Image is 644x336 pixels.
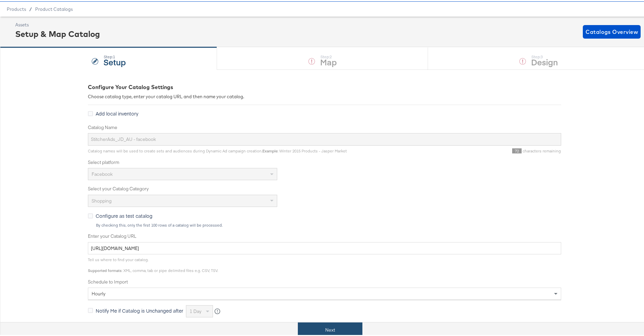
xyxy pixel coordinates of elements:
div: Assets [15,20,100,27]
label: Schedule to Import [88,277,561,284]
div: characters remaining [347,147,561,152]
span: Products [7,5,26,10]
span: Notify Me if Catalog is Unchanged after [96,306,183,313]
span: Configure as test catalog [96,211,152,218]
span: Catalog names will be used to create sets and audiences during Dynamic Ad campaign creation. : Wi... [88,147,347,152]
input: Name your catalog e.g. My Dynamic Product Catalog [88,132,561,144]
span: 72 [512,147,522,152]
span: hourly [92,289,105,295]
strong: Setup [103,55,126,66]
div: Step: 1 [103,53,126,58]
label: Enter your Catalog URL [88,232,561,238]
span: Catalogs Overview [586,26,638,35]
button: Catalogs Overview [583,24,641,37]
div: By checking this, only the first 100 rows of a catalog will be processed. [96,222,561,226]
label: Select platform [88,158,561,164]
label: Catalog Name [88,123,561,129]
div: Setup & Map Catalog [15,27,100,38]
span: Add local inventory [96,109,138,115]
strong: Example [262,147,278,152]
span: Shopping [92,196,112,203]
span: / [26,5,35,10]
strong: Supported formats [88,267,122,272]
div: Choose catalog type, enter your catalog URL and then name your catalog. [88,92,561,99]
span: Facebook [92,170,113,176]
a: Product Catalogs [35,5,73,10]
span: Tell us where to find your catalog. : XML, comma, tab or pipe delimited files e.g. CSV, TSV. [88,256,218,272]
div: Configure Your Catalog Settings [88,82,561,90]
input: Enter Catalog URL, e.g. http://www.example.com/products.xml [88,241,561,253]
label: Select your Catalog Category [88,184,561,191]
span: 1 day [190,307,201,313]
